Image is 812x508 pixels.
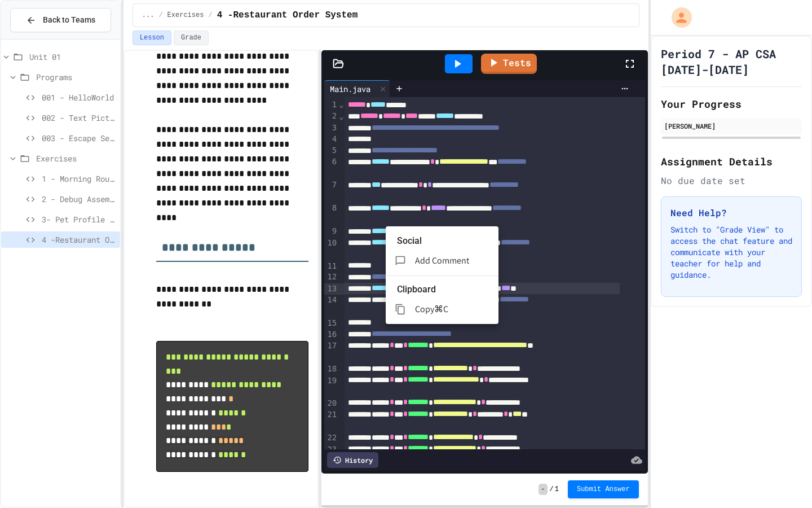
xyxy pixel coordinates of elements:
div: [PERSON_NAME] [664,121,798,131]
div: My Account [660,5,695,30]
div: 11 [324,261,338,272]
h3: Need Help? [670,206,792,220]
div: 10 [324,238,338,261]
span: / [208,11,212,20]
div: 3 [324,122,338,134]
div: 8 [324,203,338,226]
div: 20 [324,398,338,409]
div: 9 [324,226,338,237]
button: Lesson [133,30,171,45]
p: Switch to "Grade View" to access the chat feature and communicate with your teacher for help and ... [670,224,792,281]
span: Copy [415,303,434,315]
div: 17 [324,340,338,364]
span: Exercises [36,152,116,164]
button: Grade [174,30,209,45]
span: Add Comment [415,255,469,266]
span: 4 -Restaurant Order System [42,234,116,246]
h1: Period 7 - AP CSA [DATE]-[DATE] [661,46,802,77]
span: / [158,11,162,20]
span: 3- Pet Profile Fix [42,213,116,225]
div: Main.java [324,83,376,95]
span: Programs [36,71,116,83]
div: 23 [324,444,338,456]
a: Tests [481,54,537,74]
div: 7 [324,179,338,203]
span: Fold line [338,112,344,121]
span: Unit 01 [29,51,116,63]
div: 22 [324,432,338,444]
li: Social [397,232,498,250]
span: Fold line [338,100,344,109]
span: 1 - Morning Routine Fix [42,173,116,185]
span: Exercises [167,11,204,20]
span: Submit Answer [577,485,630,494]
span: 001 - HelloWorld [42,91,116,103]
span: / [550,485,554,494]
div: No due date set [661,174,802,187]
span: Back to Teams [43,14,95,26]
div: 1 [324,99,338,111]
h2: Your Progress [661,96,802,112]
p: ⌘C [434,303,448,316]
div: 4 [324,134,338,145]
div: 12 [324,271,338,283]
div: 21 [324,409,338,432]
span: - [539,484,547,495]
div: 13 [324,283,338,295]
span: 003 - Escape Sequences [42,132,116,144]
h2: Assignment Details [661,154,802,169]
div: 14 [324,295,338,318]
div: 19 [324,375,338,398]
span: 002 - Text Picture [42,112,116,124]
div: 6 [324,156,338,179]
div: 15 [324,318,338,329]
div: 5 [324,145,338,156]
div: 16 [324,329,338,340]
span: 4 -Restaurant Order System [217,8,358,22]
span: 2 - Debug Assembly [42,193,116,205]
span: ... [142,11,155,20]
div: History [327,452,378,468]
span: 1 [555,485,559,494]
div: 2 [324,111,338,122]
li: Clipboard [397,281,498,299]
div: 18 [324,364,338,375]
